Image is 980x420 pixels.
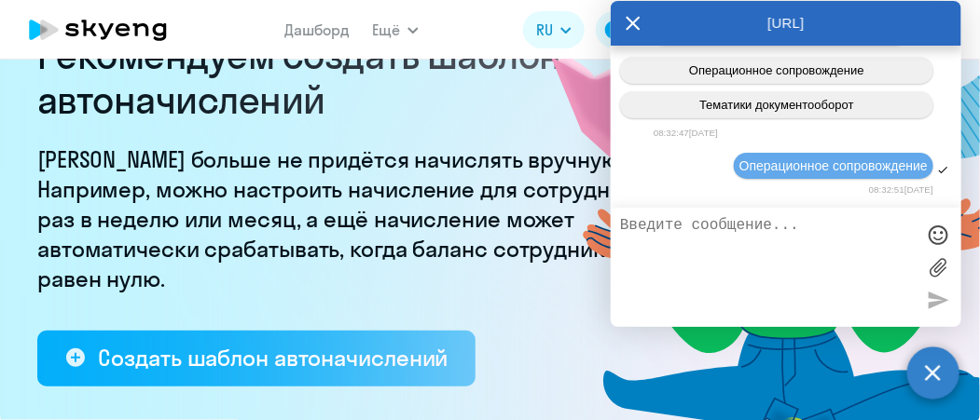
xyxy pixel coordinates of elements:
[689,63,864,77] span: Операционное сопровождение
[654,128,718,138] time: 08:32:47[DATE]
[37,33,671,122] h2: Рекомендуем создать шаблон автоначислений
[536,19,553,41] span: RU
[924,253,952,281] label: Лимит 10 файлов
[620,57,933,84] button: Операционное сопровождение
[523,11,585,48] button: RU
[739,158,928,173] span: Операционное сопровождение
[37,331,476,386] button: Создать шаблон автоначислений
[869,184,933,195] time: 08:32:51[DATE]
[284,20,350,39] a: Дашборд
[98,343,448,373] div: Создать шаблон автоначислений
[37,144,671,293] p: [PERSON_NAME] больше не придётся начислять вручную. Например, можно настроить начисление для сотр...
[372,11,419,48] button: Ещё
[620,91,933,118] button: Тематики документооборот
[372,19,400,41] span: Ещё
[699,98,854,112] span: Тематики документооборот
